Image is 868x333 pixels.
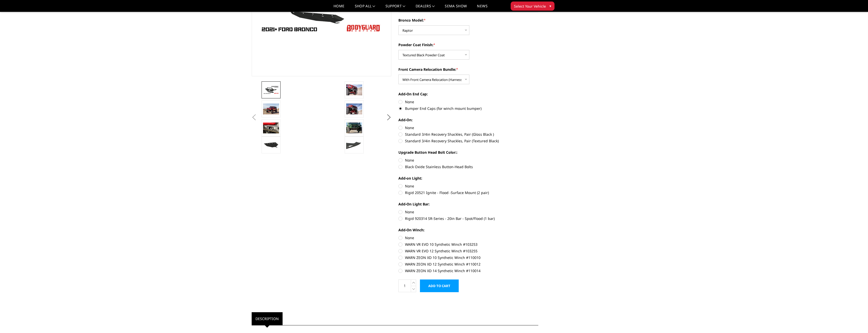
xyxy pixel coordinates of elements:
a: Support [385,4,405,12]
label: Bronco Model: [398,17,538,23]
img: Relocates Front Parking Sensors & Accepts Rigid LED Lights Ignite Series [263,122,279,133]
label: Rigid 920314 SR-Series - 20in Bar - Spot/Flood (1 bar) [398,216,538,221]
button: Next [385,114,393,121]
label: Front Camera Relocation Bundle: [398,67,538,72]
img: Bronco Baja Front (winch mount) [346,84,362,95]
img: Bronco Baja Front (winch mount) [263,103,279,114]
label: Standard 3/4in Recovery Shackles, Pair (Textured Black) [398,138,538,144]
label: Add-on Light: [398,176,538,181]
label: None [398,235,538,240]
a: Description [252,312,283,325]
label: Add-On End Cap: [398,91,538,97]
label: Powder Coat Finish: [398,42,538,47]
a: Home [334,4,344,12]
img: Bronco Baja Front (winch mount) [346,103,362,114]
label: WARN ZEON XD 14 Synthetic Winch #110014 [398,268,538,273]
img: Bodyguard Ford Bronco [263,85,279,94]
img: Bolt-on end cap. Widens your Bronco bumper to match the factory fender flares. [346,141,362,150]
label: Upgrade Button Head Bolt Color:: [398,150,538,155]
button: Select Your Vehicle [511,2,555,11]
label: Bumper End Caps (for winch mount bumper) [398,106,538,111]
label: Black Oxide Stainless Button-Head Bolts [398,164,538,169]
label: None [398,183,538,189]
label: Rigid 20521 Ignite - Flood -Surface Mount (2 pair) [398,190,538,195]
iframe: Chat Widget [843,309,868,333]
label: Standard 3/4in Recovery Shackles, Pair (Gloss Black ) [398,132,538,137]
label: WARN VR EVO 12 Synthetic Winch #103255 [398,248,538,254]
label: Add-On: [398,117,538,122]
label: Add-On Light Bar: [398,201,538,207]
img: Bronco Baja Front (winch mount) [346,122,362,133]
button: Previous [250,114,258,121]
a: shop all [355,4,375,12]
span: Select Your Vehicle [514,4,546,9]
img: Reinforced Steel Bolt-On Skid Plate, included with all purchases [263,141,279,150]
label: WARN VR EVO 10 Synthetic Winch #103253 [398,242,538,247]
label: None [398,99,538,104]
a: Dealers [416,4,435,12]
label: WARN ZEON XD 12 Synthetic Winch #110012 [398,261,538,267]
label: None [398,209,538,215]
span: ▾ [549,3,551,9]
a: SEMA Show [445,4,467,12]
a: News [477,4,487,12]
label: WARN ZEON XD 10 Synthetic Winch #110010 [398,255,538,260]
label: None [398,157,538,163]
label: Add-On Winch: [398,227,538,233]
label: None [398,125,538,130]
input: Add to Cart [420,279,459,292]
